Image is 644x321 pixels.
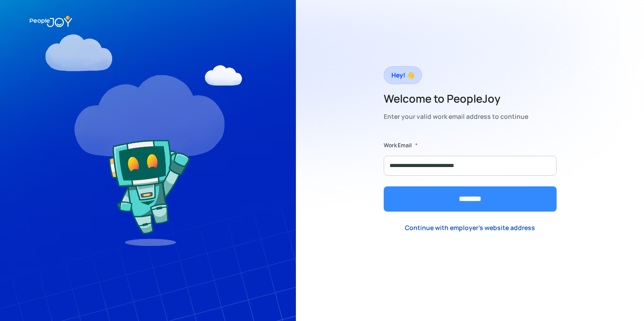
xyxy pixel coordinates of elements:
label: Work Email [384,141,412,150]
form: Form [384,141,557,212]
div: Hey! 👋 [391,69,414,81]
div: Continue with employer's website address [405,223,535,232]
h2: Welcome to PeopleJoy [384,91,528,106]
a: Continue with employer's website address [398,218,542,237]
div: Enter your valid work email address to continue [384,110,528,123]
